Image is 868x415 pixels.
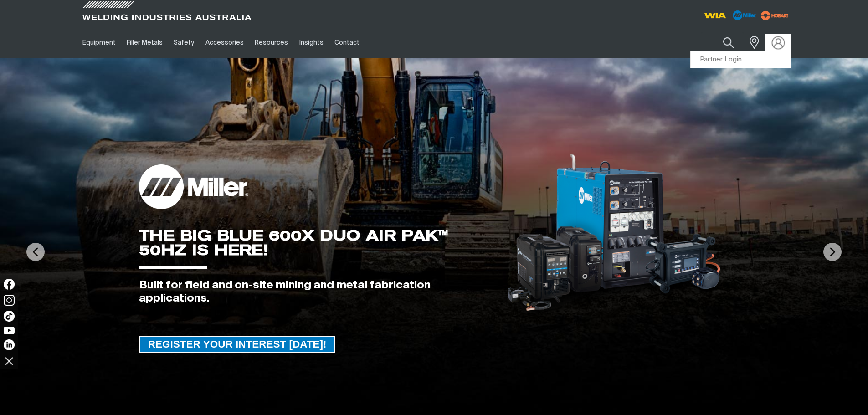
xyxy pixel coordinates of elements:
a: Contact [329,27,365,58]
img: PrevArrow [26,243,45,261]
img: YouTube [4,327,15,334]
img: LinkedIn [4,339,15,350]
span: REGISTER YOUR INTEREST [DATE]! [140,336,335,353]
a: REGISTER YOUR INTEREST TODAY! [139,336,336,353]
a: Insights [293,27,329,58]
input: Product name or item number... [701,32,744,53]
div: THE BIG BLUE 600X DUO AIR PAK™ 50HZ IS HERE! [139,228,492,257]
a: Partner Login [691,51,791,68]
nav: Main [77,27,613,58]
img: Instagram [4,295,15,306]
img: Facebook [4,279,15,290]
img: TikTok [4,311,15,322]
a: Filler Metals [121,27,168,58]
button: Search products [713,32,744,53]
div: Built for field and on-site mining and metal fabrication applications. [139,279,492,305]
div: GET A FREE 16TC & 12P SAMPLE PACK! [139,120,729,175]
img: miller [758,9,791,22]
a: Safety [168,27,200,58]
img: NextArrow [823,243,842,261]
a: Resources [249,27,293,58]
img: hide socials [1,353,17,369]
a: Equipment [77,27,121,58]
a: Accessories [200,27,249,58]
